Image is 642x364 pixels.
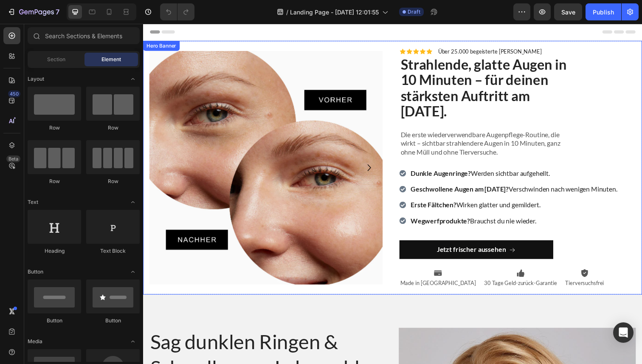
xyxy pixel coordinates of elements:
[86,247,140,255] div: Text Block
[101,56,121,63] span: Element
[613,322,634,343] div: Open Intercom Messenger
[126,72,140,86] span: Toggle open
[273,196,484,206] p: Brauchst du nie wieder.
[262,221,419,240] button: <p><strong>Jetzt frischer aussehen</strong></p>
[3,3,63,20] button: 7
[561,8,575,16] span: Save
[408,8,420,16] span: Draft
[263,109,439,135] p: Die erste wiederverwendbare Augenpflege-Routine, die wirkt – sichtbar strahlendere Augen in 10 Mi...
[8,90,20,97] div: 450
[126,265,140,279] span: Toggle open
[263,33,432,98] strong: Strahlende, glatte Augen in 10 Minuten – für deinen stärksten Auftritt am [DATE].
[554,3,582,20] button: Save
[273,164,484,174] p: Verschwinden nach wenigen Minuten.
[143,24,642,364] iframe: Design area
[273,181,320,189] strong: Erste Fältchen?
[301,25,407,32] p: Über 25.000 begeisterte [PERSON_NAME]
[160,3,194,20] div: Undo/Redo
[86,178,140,185] div: Row
[273,165,373,173] strong: Geschwollene Augen am [DATE]?
[86,124,140,132] div: Row
[224,140,238,154] button: Carousel Next Arrow
[28,247,81,255] div: Heading
[6,155,20,162] div: Beta
[593,8,614,17] div: Publish
[290,8,379,17] span: Landing Page - [DATE] 12:01:55
[273,197,334,205] strong: Wegwerfprodukte?
[126,195,140,209] span: Toggle open
[28,338,42,345] span: Media
[300,226,370,234] strong: Jetzt frischer aussehen
[273,180,484,190] p: Wirken glatter und gemildert.
[273,149,335,157] strong: Dunkle Augenringe?
[586,3,621,20] button: Publish
[2,19,36,26] div: Hero Banner
[28,178,81,185] div: Row
[47,56,65,63] span: Section
[286,8,288,17] span: /
[28,75,44,83] span: Layout
[273,148,484,158] p: Werden sichtbar aufgehellt.
[348,262,422,269] p: 30 Tage Geld-zurück-Garantie
[28,268,43,276] span: Button
[28,198,38,206] span: Text
[28,317,81,324] div: Button
[262,262,340,269] p: Made in [GEOGRAPHIC_DATA]
[28,124,81,132] div: Row
[56,7,59,17] p: 7
[86,317,140,324] div: Button
[28,27,140,44] input: Search Sections & Elements
[431,262,470,269] p: Tierversuchsfrei
[126,335,140,348] span: Toggle open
